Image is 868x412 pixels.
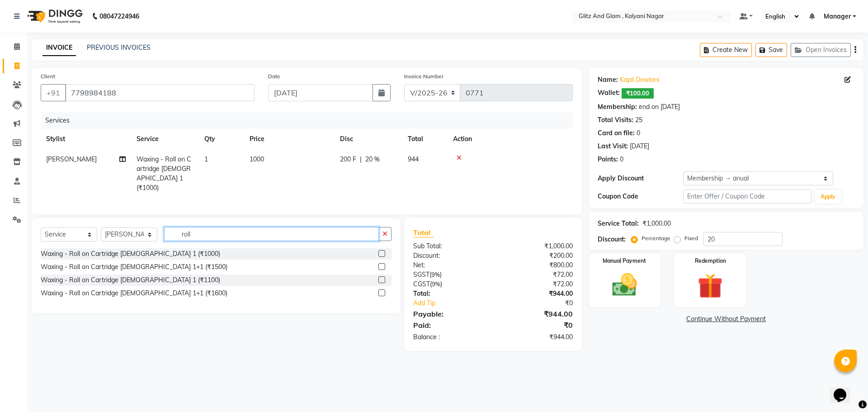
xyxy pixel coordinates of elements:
[65,84,255,101] input: Search by Name/Mobile/Email/Code
[598,142,628,151] div: Last Visit:
[41,72,55,81] label: Client
[620,75,659,85] a: Kapil Dowlani
[340,155,356,164] span: 200 F
[598,155,618,164] div: Points:
[250,155,264,163] span: 1000
[493,260,579,270] div: ₹800.00
[493,308,579,319] div: ₹944.00
[630,142,649,151] div: [DATE]
[622,88,654,99] span: ₹100.00
[164,227,379,241] input: Search or Scan
[642,219,671,228] div: ₹1,000.00
[199,129,244,149] th: Qty
[42,40,76,56] a: INVOICE
[406,289,493,298] div: Total:
[598,192,683,201] div: Coupon Code
[131,129,199,149] th: Service
[413,270,429,279] span: SGST
[683,189,811,204] input: Enter Offer / Coupon Code
[406,298,507,308] a: Add Tip
[413,280,430,288] span: CGST
[406,332,493,342] div: Balance :
[507,298,579,308] div: ₹0
[46,155,97,163] span: [PERSON_NAME]
[755,43,787,57] button: Save
[642,234,670,242] label: Percentage
[204,155,208,163] span: 1
[493,242,579,251] div: ₹1,000.00
[42,112,580,129] div: Services
[431,271,440,278] span: 9%
[590,314,862,324] a: Continue Without Payment
[635,115,642,125] div: 25
[41,249,220,259] div: Waxing - Roll on Cartridge [DEMOGRAPHIC_DATA] 1 (₹1000)
[41,262,227,272] div: Waxing - Roll on Cartridge [DEMOGRAPHIC_DATA] 1+1 (₹1500)
[41,129,131,149] th: Stylist
[824,12,851,21] span: Manager
[137,155,191,192] span: Waxing - Roll on Cartridge [DEMOGRAPHIC_DATA] 1 (₹1000)
[402,129,448,149] th: Total
[493,289,579,298] div: ₹944.00
[99,4,139,29] b: 08047224946
[598,75,618,85] div: Name:
[432,280,440,288] span: 9%
[493,270,579,279] div: ₹72.00
[603,257,646,265] label: Manual Payment
[41,275,220,285] div: Waxing - Roll on Cartridge [DEMOGRAPHIC_DATA] 1 (₹1100)
[598,88,620,99] div: Wallet:
[23,4,85,29] img: logo
[41,84,66,101] button: +91
[406,242,493,251] div: Sub Total:
[41,289,227,298] div: Waxing - Roll on Cartridge [DEMOGRAPHIC_DATA] 1+1 (₹1600)
[598,174,683,183] div: Apply Discount
[406,270,493,279] div: ( )
[493,320,579,331] div: ₹0
[598,102,637,112] div: Membership:
[639,102,680,112] div: end on [DATE]
[620,155,623,164] div: 0
[690,270,731,302] img: _gift.svg
[830,376,859,403] iframe: chat widget
[598,115,633,125] div: Total Visits:
[404,72,443,81] label: Invoice Number
[598,219,639,228] div: Service Total:
[413,228,434,237] span: Total
[637,128,640,138] div: 0
[335,129,402,149] th: Disc
[684,234,698,242] label: Fixed
[493,332,579,342] div: ₹944.00
[406,308,493,319] div: Payable:
[493,279,579,289] div: ₹72.00
[406,279,493,289] div: ( )
[791,43,851,57] button: Open Invoices
[695,257,726,265] label: Redemption
[406,320,493,331] div: Paid:
[244,129,335,149] th: Price
[815,190,841,204] button: Apply
[365,155,380,164] span: 20 %
[448,129,573,149] th: Action
[360,155,362,164] span: |
[493,251,579,260] div: ₹200.00
[406,251,493,260] div: Discount:
[408,155,419,163] span: 944
[598,235,626,244] div: Discount:
[406,260,493,270] div: Net:
[604,270,645,299] img: _cash.svg
[87,43,151,52] a: PREVIOUS INVOICES
[268,72,280,81] label: Date
[700,43,752,57] button: Create New
[598,128,635,138] div: Card on file:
